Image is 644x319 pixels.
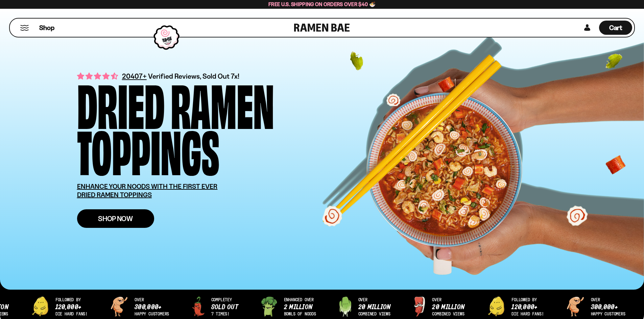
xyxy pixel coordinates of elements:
[39,23,54,32] span: Shop
[77,209,154,228] a: Shop Now
[609,24,622,32] span: Cart
[599,19,632,37] div: Cart
[39,21,54,35] a: Shop
[98,215,133,222] span: Shop Now
[171,80,274,126] div: Ramen
[20,25,29,31] button: Mobile Menu Trigger
[77,80,165,126] div: Dried
[77,126,219,172] div: Toppings
[268,1,376,7] span: Free U.S. Shipping on Orders over $40 🍜
[77,182,218,199] u: ENHANCE YOUR NOODS WITH THE FIRST EVER DRIED RAMEN TOPPINGS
